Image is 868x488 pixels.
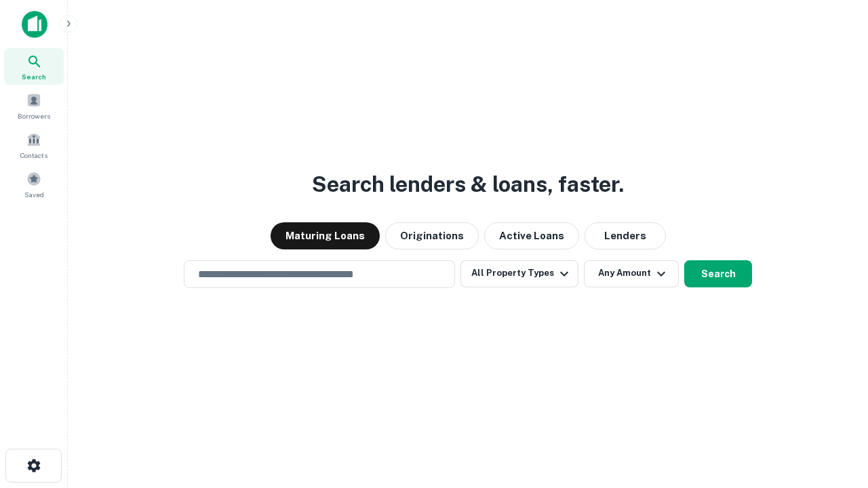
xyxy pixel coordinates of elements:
[271,222,380,249] button: Maturing Loans
[20,150,47,161] span: Contacts
[584,260,679,287] button: Any Amount
[312,168,624,201] h3: Search lenders & loans, faster.
[22,11,47,38] img: capitalize-icon.png
[385,222,479,249] button: Originations
[24,189,44,200] span: Saved
[4,166,64,203] a: Saved
[18,110,50,121] span: Borrowers
[684,260,752,287] button: Search
[484,222,579,249] button: Active Loans
[4,48,64,85] a: Search
[800,336,868,401] iframe: Chat Widget
[4,127,64,163] a: Contacts
[4,87,64,124] a: Borrowers
[460,260,578,287] button: All Property Types
[22,71,46,82] span: Search
[585,222,666,249] button: Lenders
